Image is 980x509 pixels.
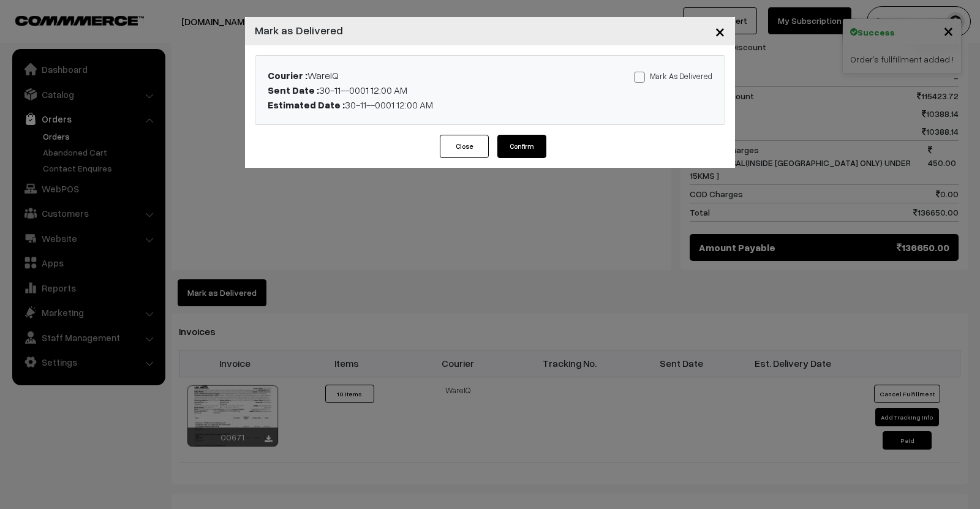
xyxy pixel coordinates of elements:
[268,69,307,81] b: Courier :
[705,12,735,50] button: Close
[497,135,546,158] button: Confirm
[634,69,712,83] label: Mark As Delivered
[258,68,567,112] div: WareIQ 30-11--0001 12:00 AM 30-11--0001 12:00 AM
[715,20,725,42] span: ×
[268,99,345,111] b: Estimated Date :
[440,135,489,158] button: Close
[268,84,319,96] b: Sent Date :
[255,22,343,39] h4: Mark as Delivered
